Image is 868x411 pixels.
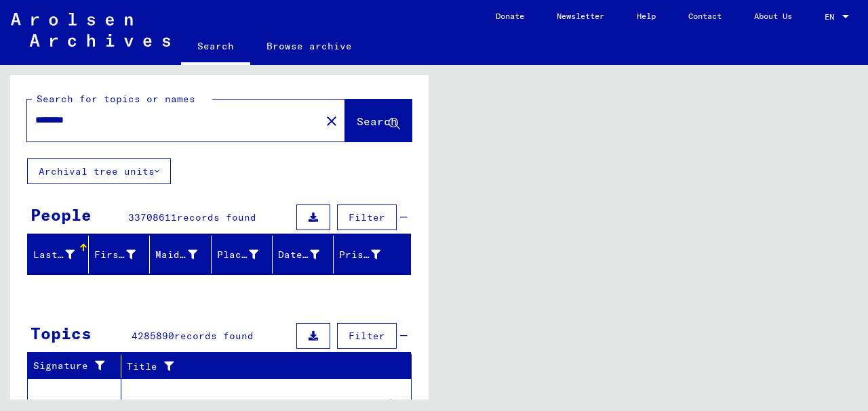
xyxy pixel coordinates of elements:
div: Title [127,360,384,374]
mat-header-cell: Last Name [28,236,89,274]
div: Maiden Name [155,248,197,262]
div: Place of Birth [217,244,275,265]
img: Arolsen_neg.svg [11,13,170,47]
span: Search [357,114,397,128]
div: Prisoner # [339,244,397,265]
button: Filter [337,323,397,349]
button: Search [345,100,412,142]
span: Filter [349,330,385,342]
div: Date of Birth [278,248,319,262]
mat-header-cell: Date of Birth [273,236,334,274]
div: First Name [94,244,153,265]
div: People [31,202,92,227]
mat-label: Search for topics or names [37,93,195,105]
span: records found [174,330,254,342]
div: Signature [33,359,111,373]
span: Filter [349,211,385,223]
span: 4285890 [132,330,174,342]
mat-header-cell: First Name [89,236,150,274]
div: Place of Birth [217,248,258,262]
div: Last Name [33,244,92,265]
a: Browse archive [250,30,368,62]
button: Archival tree units [27,158,171,184]
button: Filter [337,204,397,230]
div: Topics [31,321,92,345]
div: First Name [94,248,136,262]
div: Maiden Name [155,244,214,265]
div: Date of Birth [278,244,336,265]
span: EN [825,12,840,22]
button: Clear [318,107,345,134]
mat-header-cell: Maiden Name [150,236,211,274]
mat-header-cell: Prisoner # [334,236,410,274]
div: Title [127,355,398,377]
span: 33708611 [128,211,177,223]
div: Signature [33,355,124,377]
mat-icon: close [323,113,340,129]
a: Search [181,30,250,65]
div: Last Name [33,248,75,262]
div: Prisoner # [339,248,380,262]
span: records found [177,211,256,223]
mat-header-cell: Place of Birth [212,236,273,274]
